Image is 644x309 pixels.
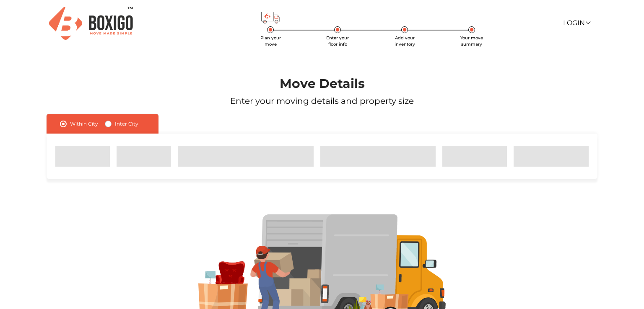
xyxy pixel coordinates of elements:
label: Inter City [115,119,138,129]
span: Plan your move [260,35,281,47]
p: Enter your moving details and property size [26,95,618,107]
label: Within City [70,119,98,129]
h1: Move Details [26,76,618,91]
img: Boxigo [49,7,133,40]
span: Your move summary [460,35,483,47]
a: Login [563,19,590,27]
span: Add your inventory [395,35,415,47]
span: Enter your floor info [326,35,349,47]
